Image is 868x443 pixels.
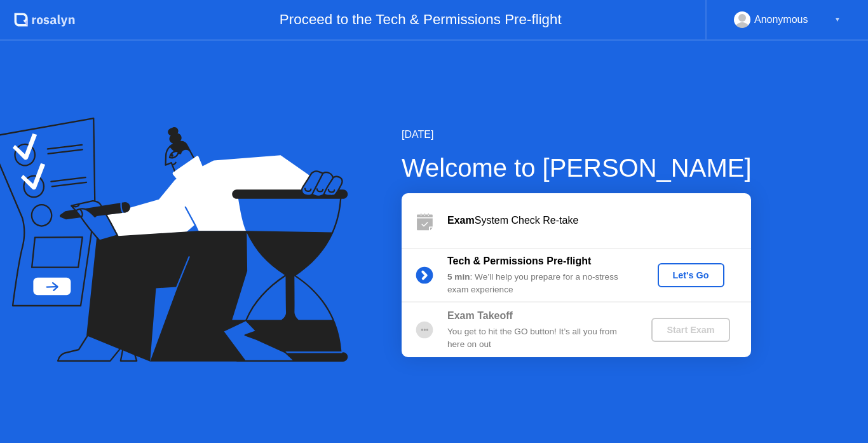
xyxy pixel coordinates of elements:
[656,325,724,335] div: Start Exam
[658,263,724,287] button: Let's Go
[447,271,630,297] div: : We’ll help you prepare for a no-stress exam experience
[663,270,719,280] div: Let's Go
[402,127,752,142] div: [DATE]
[447,310,513,321] b: Exam Takeoff
[447,272,470,282] b: 5 min
[447,213,751,228] div: System Check Re-take
[447,256,591,266] b: Tech & Permissions Pre-flight
[447,325,630,351] div: You get to hit the GO button! It’s all you from here on out
[834,11,841,28] div: ▼
[754,11,808,28] div: Anonymous
[651,318,729,342] button: Start Exam
[402,149,752,187] div: Welcome to [PERSON_NAME]
[447,215,475,226] b: Exam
